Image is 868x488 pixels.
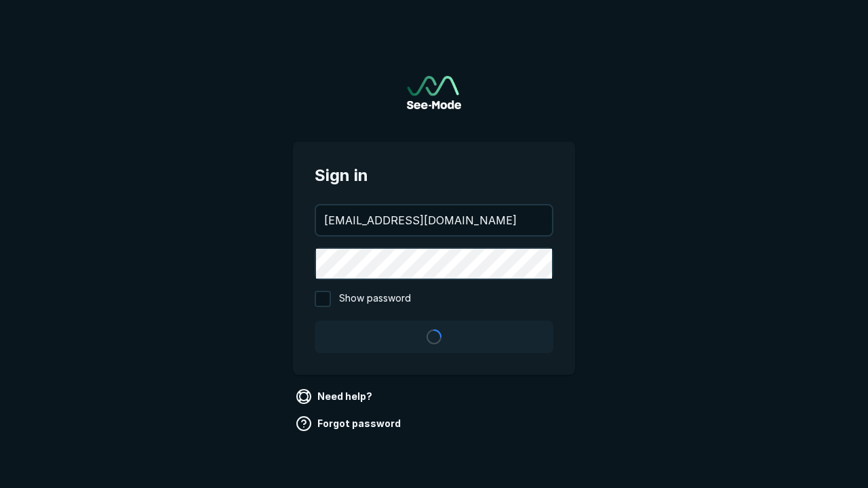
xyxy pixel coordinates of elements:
span: Show password [339,291,411,307]
a: Need help? [293,386,378,407]
input: your@email.com [316,205,552,235]
a: Go to sign in [407,76,461,109]
img: See-Mode Logo [407,76,461,109]
span: Sign in [315,163,553,188]
a: Forgot password [293,413,406,434]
